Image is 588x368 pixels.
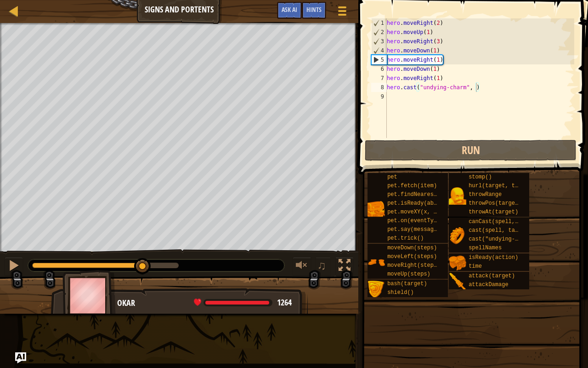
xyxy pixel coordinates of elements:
span: time [469,263,482,270]
img: portrait.png [449,187,466,205]
div: 4 [372,46,387,55]
img: portrait.png [449,254,466,272]
span: pet [387,174,397,180]
span: throwAt(target) [469,209,518,215]
span: pet.moveXY(x, y) [387,209,440,215]
span: pet.isReady(ability) [387,200,453,207]
div: 7 [371,74,387,83]
button: Ask AI [15,352,26,363]
span: pet.fetch(item) [387,183,437,189]
span: stomp() [469,174,492,180]
span: throwRange [469,191,502,198]
span: pet.say(message) [387,226,440,233]
span: isReady(action) [469,254,518,261]
button: Run [365,140,577,161]
span: cast("undying-charm") [469,236,538,242]
img: portrait.png [449,227,466,245]
div: 2 [372,28,387,37]
div: 9 [371,92,387,101]
span: pet.findNearestByType(type) [387,191,476,198]
span: throwPos(target) [469,200,521,207]
button: Toggle fullscreen [335,257,354,276]
span: attackDamage [469,282,508,288]
span: cast(spell, target) [469,227,531,234]
img: thang_avatar_frame.png [62,270,116,321]
button: ♫ [316,257,331,276]
span: pet.on(eventType, handler) [387,218,473,224]
button: Show game menu [331,2,354,23]
span: pet.trick() [387,235,424,241]
div: Okar [117,297,299,309]
span: moveLeft(steps) [387,253,437,260]
span: moveDown(steps) [387,245,437,251]
div: 8 [371,83,387,92]
button: Ask AI [277,2,302,19]
span: 1264 [277,297,292,308]
span: Ask AI [282,5,297,14]
span: shield() [387,289,414,296]
span: bash(target) [387,281,427,287]
span: canCast(spell, target) [469,218,541,225]
span: spellNames [469,245,502,251]
div: 6 [371,64,387,74]
span: Hints [306,5,322,14]
span: attack(target) [469,273,515,279]
span: ♫ [317,259,327,272]
div: health: 1264 / 1291 [194,299,292,307]
img: portrait.png [367,253,385,271]
div: 5 [372,55,387,64]
img: portrait.png [367,200,385,218]
button: Adjust volume [293,257,311,276]
span: hurl(target, toPos) [469,183,531,189]
div: 1 [372,18,387,28]
span: moveRight(steps) [387,262,440,269]
span: moveUp(steps) [387,271,430,277]
button: ⌘ + P: Pause [5,257,23,276]
img: portrait.png [367,281,385,298]
div: 3 [372,37,387,46]
img: portrait.png [449,273,466,290]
